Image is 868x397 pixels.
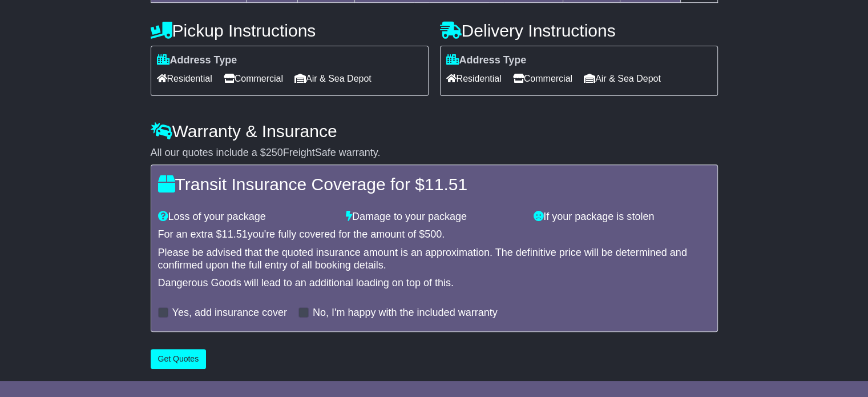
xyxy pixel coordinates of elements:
[157,70,212,87] span: Residential
[151,21,429,40] h4: Pickup Instructions
[151,147,718,159] div: All our quotes include a $ FreightSafe warranty.
[158,228,710,241] div: For an extra $ you're fully covered for the amount of $ .
[158,175,710,194] h4: Transit Insurance Coverage for $
[151,122,718,141] h4: Warranty & Insurance
[440,21,718,40] h4: Delivery Instructions
[584,70,661,87] span: Air & Sea Depot
[157,54,237,67] label: Address Type
[425,175,467,194] span: 11.51
[158,277,710,290] div: Dangerous Goods will lead to an additional loading on top of this.
[222,228,248,240] span: 11.51
[172,307,287,319] label: Yes, add insurance cover
[151,349,207,369] button: Get Quotes
[513,70,572,87] span: Commercial
[158,247,710,271] div: Please be advised that the quoted insurance amount is an approximation. The definitive price will...
[425,228,442,240] span: 500
[446,70,502,87] span: Residential
[266,147,283,158] span: 250
[340,211,528,223] div: Damage to your package
[528,211,716,223] div: If your package is stolen
[313,307,498,319] label: No, I'm happy with the included warranty
[152,211,340,223] div: Loss of your package
[224,70,283,87] span: Commercial
[446,54,527,67] label: Address Type
[294,70,372,87] span: Air & Sea Depot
